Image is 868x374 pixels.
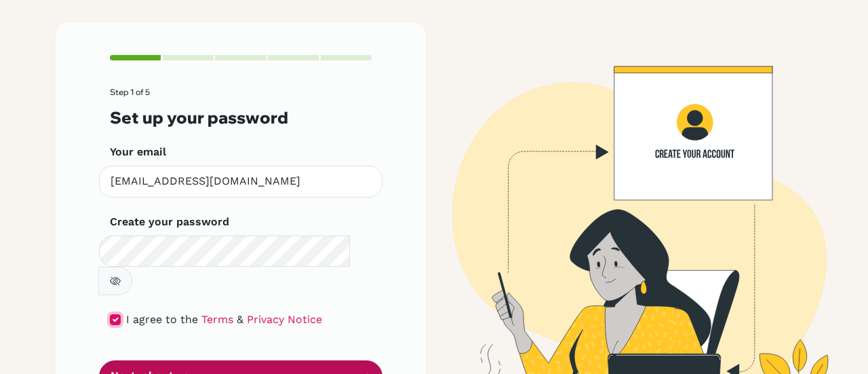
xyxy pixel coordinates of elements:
[201,313,233,326] a: Terms
[110,214,229,230] label: Create your password
[247,313,322,326] a: Privacy Notice
[99,166,382,198] input: Insert your email*
[237,313,243,326] span: &
[126,313,198,326] span: I agree to the
[110,144,166,160] label: Your email
[110,108,372,128] h3: Set up your password
[110,87,150,97] span: Step 1 of 5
